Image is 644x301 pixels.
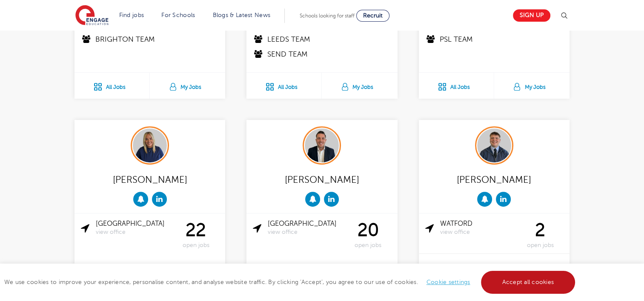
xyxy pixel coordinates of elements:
a: My Jobs [494,73,570,99]
span: open jobs [173,242,219,249]
span: open jobs [345,242,391,249]
p: Leeds Team [253,34,392,45]
img: Engage Education [75,5,109,26]
span: Recruit [363,12,383,19]
a: Recruit [356,10,389,22]
a: Blogs & Latest News [213,12,271,18]
p: Brighton Team [81,34,220,45]
p: SEND Team [253,49,392,60]
a: Cookie settings [426,279,470,285]
a: Watfordview office [440,220,517,236]
div: 2 [517,220,563,249]
div: [PERSON_NAME] [253,171,391,187]
div: 22 [173,220,219,249]
a: Find jobs [119,12,144,18]
span: We use cookies to improve your experience, personalise content, and analyse website traffic. By c... [4,279,577,285]
span: view office [96,229,173,236]
a: My Jobs [322,73,397,99]
a: My Jobs [150,73,225,99]
div: 20 [345,220,391,249]
span: Schools looking for staff [300,13,355,19]
span: view office [268,229,345,236]
span: open jobs [517,242,563,249]
a: Accept all cookies [481,271,575,294]
a: For Schools [161,12,195,18]
a: [GEOGRAPHIC_DATA]view office [268,220,345,236]
div: [PERSON_NAME] [81,171,219,187]
a: Sign up [513,9,550,22]
a: All Jobs [246,73,321,99]
div: [PERSON_NAME] [425,171,563,187]
a: All Jobs [74,73,149,99]
p: PSL Team [425,34,564,45]
a: All Jobs [419,73,494,99]
a: [GEOGRAPHIC_DATA]view office [96,220,173,236]
span: view office [440,229,517,236]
